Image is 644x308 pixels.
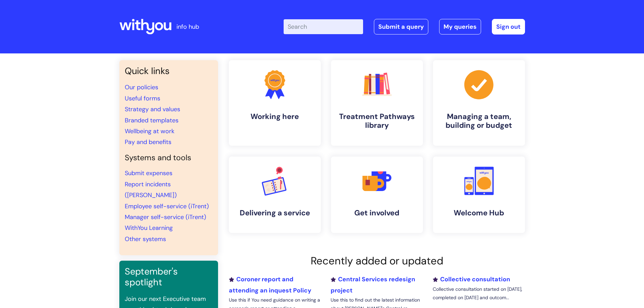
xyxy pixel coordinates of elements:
[176,21,199,32] p: info hub
[433,60,525,146] a: Managing a team, building or budget
[336,209,418,217] h4: Get involved
[229,255,525,267] h2: Recently added or updated
[125,224,173,232] a: WithYou Learning
[125,266,213,288] h3: September's spotlight
[438,209,520,217] h4: Welcome Hub
[125,169,172,177] a: Submit expenses
[331,275,415,294] a: Central Services redesign project
[125,94,160,102] a: Useful forms
[374,19,428,34] a: Submit a query
[234,209,315,217] h4: Delivering a service
[438,112,520,130] h4: Managing a team, building or budget
[234,112,315,121] h4: Working here
[125,153,213,163] h4: Systems and tools
[125,180,177,199] a: Report incidents ([PERSON_NAME])
[125,138,171,146] a: Pay and benefits
[125,213,206,221] a: Manager self-service (iTrent)
[439,19,481,34] a: My queries
[125,83,158,91] a: Our policies
[284,19,363,34] input: Search
[125,235,166,243] a: Other systems
[492,19,525,34] a: Sign out
[433,157,525,233] a: Welcome Hub
[125,127,174,135] a: Wellbeing at work
[125,105,180,113] a: Strategy and values
[125,66,213,76] h3: Quick links
[336,112,418,130] h4: Treatment Pathways library
[229,60,321,146] a: Working here
[331,60,423,146] a: Treatment Pathways library
[284,19,525,34] div: | -
[229,275,311,294] a: Coroner report and attending an inquest Policy
[331,157,423,233] a: Get involved
[433,275,510,283] a: Collective consultation
[229,157,321,233] a: Delivering a service
[125,116,178,124] a: Branded templates
[125,202,209,210] a: Employee self-service (iTrent)
[433,285,525,302] p: Collective consultation started on [DATE], completed on [DATE] and outcom...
